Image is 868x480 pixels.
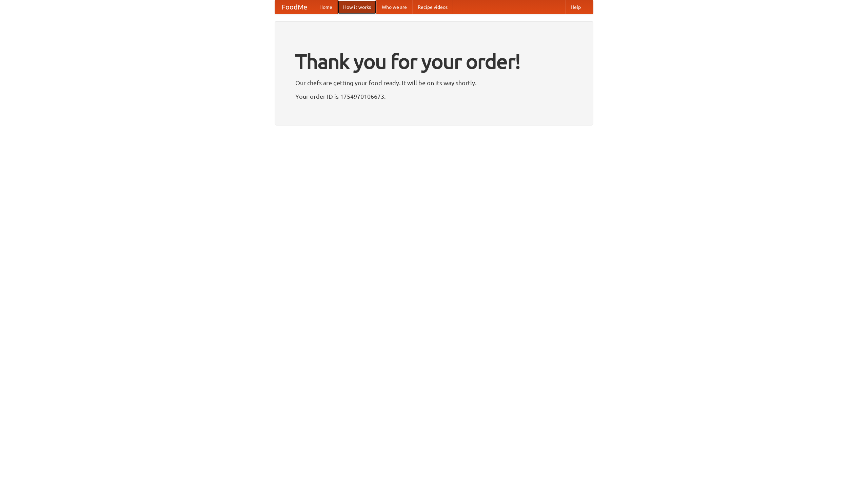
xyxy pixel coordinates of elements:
[338,0,376,14] a: How it works
[295,45,573,78] h1: Thank you for your order!
[275,0,314,14] a: FoodMe
[412,0,453,14] a: Recipe videos
[565,0,586,14] a: Help
[295,78,573,88] p: Our chefs are getting your food ready. It will be on its way shortly.
[295,91,573,101] p: Your order ID is 1754970106673.
[314,0,338,14] a: Home
[376,0,412,14] a: Who we are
